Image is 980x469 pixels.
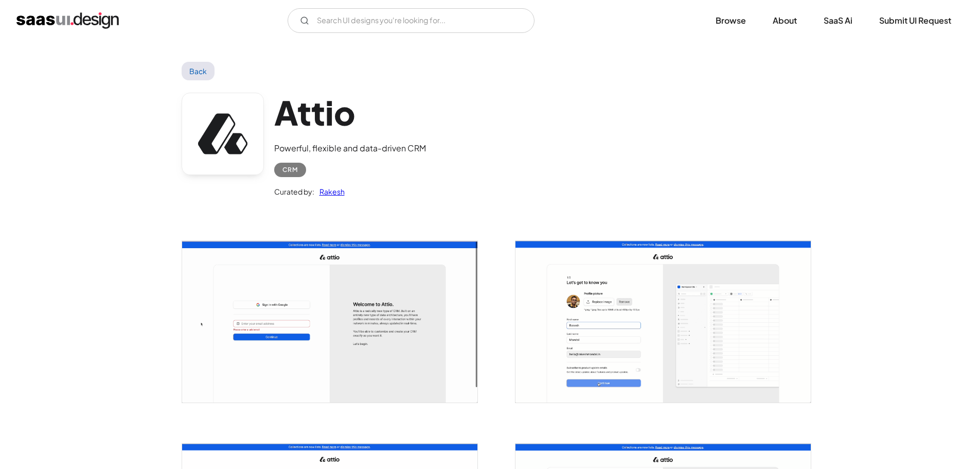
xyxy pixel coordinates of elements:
[274,93,426,132] h1: Attio
[274,142,426,154] div: Powerful, flexible and data-driven CRM
[314,185,345,198] a: Rakesh
[760,9,809,32] a: About
[16,12,119,29] a: home
[182,241,477,403] a: open lightbox
[274,185,314,198] div: Curated by:
[515,241,811,403] img: 63e25b950f361025520fd3ac_Attio_%20Customer%20relationship%20lets%20get%20to%20know.png
[867,9,964,32] a: Submit UI Request
[182,241,477,403] img: 63e25b967455a07d7c44aa86_Attio_%20Customer%20relationship%20Welcome.png
[282,164,298,176] div: CRM
[182,62,215,80] a: Back
[703,9,758,32] a: Browse
[288,8,534,33] form: Email Form
[811,9,865,32] a: SaaS Ai
[515,241,811,403] a: open lightbox
[288,8,534,33] input: Search UI designs you're looking for...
